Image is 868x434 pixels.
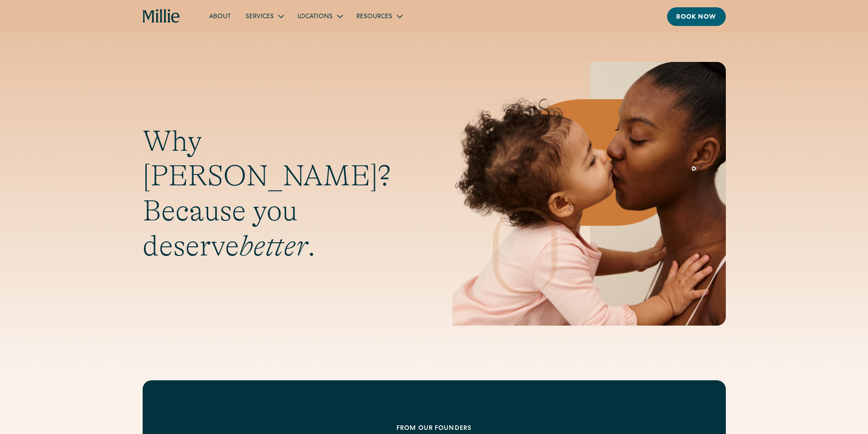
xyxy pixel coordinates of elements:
[201,424,668,434] div: From our founders
[143,9,180,24] a: home
[246,12,274,22] div: Services
[143,124,416,264] h1: Why [PERSON_NAME]? Because you deserve .
[239,230,308,262] em: better
[676,13,717,22] div: Book now
[298,12,333,22] div: Locations
[452,62,726,326] img: Mother and baby sharing a kiss, highlighting the emotional bond and nurturing care at the heart o...
[290,9,349,24] div: Locations
[202,9,238,24] a: About
[349,9,409,24] div: Resources
[356,12,392,22] div: Resources
[238,9,290,24] div: Services
[667,7,726,26] a: Book now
